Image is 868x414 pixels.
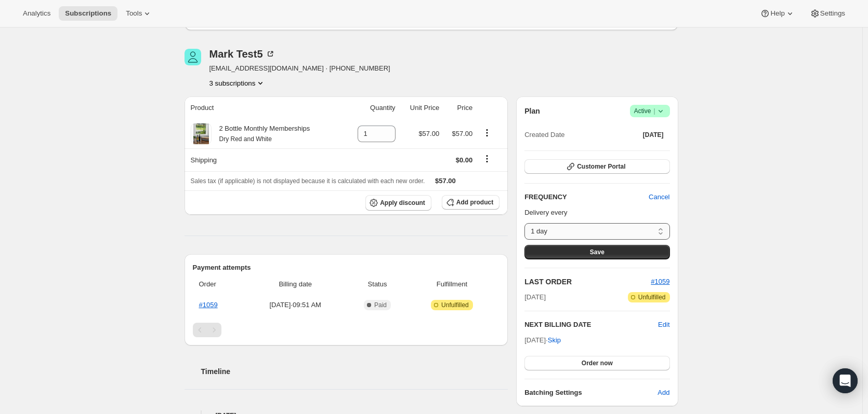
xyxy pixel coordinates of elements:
[653,107,655,115] span: |
[435,177,456,185] span: $57.00
[418,130,439,137] span: $57.00
[344,96,398,119] th: Quantity
[637,128,670,142] button: [DATE]
[411,279,494,289] span: Fulfillment
[638,293,666,301] span: Unfulfilled
[524,208,669,218] p: Delivery every
[649,192,669,202] span: Cancel
[548,335,561,346] span: Skip
[199,301,218,309] a: #1059
[185,148,344,171] th: Shipping
[651,384,676,401] button: Add
[193,263,500,273] h2: Payment attempts
[209,49,275,59] div: Mark Test5
[246,279,345,289] span: Billing date
[524,106,540,116] h2: Plan
[120,6,159,21] button: Tools
[59,6,117,21] button: Subscriptions
[524,336,561,344] span: [DATE] ·
[643,131,664,139] span: [DATE]
[456,198,493,206] span: Add product
[185,49,201,65] span: Mark Test5
[820,9,845,18] span: Settings
[590,248,604,256] span: Save
[452,130,472,137] span: $57.00
[657,388,669,398] span: Add
[770,9,784,18] span: Help
[524,320,658,330] h2: NEXT BILLING DATE
[524,292,546,302] span: [DATE]
[524,356,669,370] button: Order now
[365,195,431,211] button: Apply discount
[23,9,50,18] span: Analytics
[201,366,508,377] h2: Timeline
[524,277,651,287] h2: LAST ORDER
[524,130,564,140] span: Created Date
[651,278,669,285] a: #1059
[442,96,476,119] th: Price
[524,388,657,398] h6: Batching Settings
[524,192,649,202] h2: FREQUENCY
[754,6,801,21] button: Help
[350,279,404,289] span: Status
[193,323,500,337] nav: Pagination
[374,301,387,309] span: Paid
[212,123,310,144] div: 2 Bottle Monthly Memberships
[456,156,473,164] span: $0.00
[658,320,669,330] button: Edit
[542,332,567,349] button: Skip
[209,78,266,88] button: Product actions
[479,127,495,139] button: Product actions
[479,153,495,164] button: Shipping actions
[191,177,425,185] span: Sales tax (if applicable) is not displayed because it is calculated with each new order.
[582,359,613,367] span: Order now
[804,6,851,21] button: Settings
[441,301,469,309] span: Unfulfilled
[126,9,142,18] span: Tools
[17,6,57,21] button: Analytics
[399,96,443,119] th: Unit Price
[642,189,676,205] button: Cancel
[524,245,669,259] button: Save
[219,135,272,143] small: Dry Red and White
[185,96,344,119] th: Product
[209,63,390,74] span: [EMAIL_ADDRESS][DOMAIN_NAME] · [PHONE_NUMBER]
[833,368,858,393] div: Open Intercom Messenger
[246,300,345,310] span: [DATE] · 09:51 AM
[193,273,243,296] th: Order
[577,162,625,171] span: Customer Portal
[442,195,499,210] button: Add product
[65,9,111,18] span: Subscriptions
[651,277,669,287] button: #1059
[524,159,669,174] button: Customer Portal
[380,199,425,207] span: Apply discount
[634,106,666,116] span: Active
